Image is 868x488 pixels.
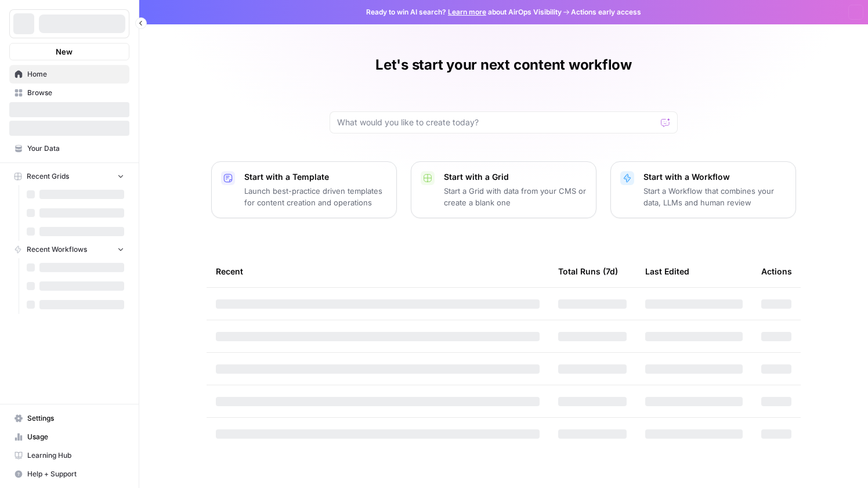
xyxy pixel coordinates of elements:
[27,244,87,255] span: Recent Workflows
[244,185,387,208] p: Launch best-practice driven templates for content creation and operations
[610,161,796,218] button: Start with a WorkflowStart a Workflow that combines your data, LLMs and human review
[558,255,618,287] div: Total Runs (7d)
[375,56,632,74] h1: Let's start your next content workflow
[27,432,124,442] span: Usage
[444,185,587,208] p: Start a Grid with data from your CMS or create a blank one
[643,171,786,183] p: Start with a Workflow
[9,43,129,60] button: New
[27,88,124,98] span: Browse
[9,139,129,158] a: Your Data
[9,168,129,185] button: Recent Grids
[571,7,641,17] span: Actions early access
[761,255,792,287] div: Actions
[56,46,73,57] span: New
[244,171,387,183] p: Start with a Template
[448,8,486,16] a: Learn more
[9,446,129,465] a: Learning Hub
[444,171,587,183] p: Start with a Grid
[9,65,129,84] a: Home
[9,428,129,446] a: Usage
[643,185,786,208] p: Start a Workflow that combines your data, LLMs and human review
[9,465,129,483] button: Help + Support
[9,241,129,258] button: Recent Workflows
[366,7,562,17] span: Ready to win AI search? about AirOps Visibility
[27,450,124,461] span: Learning Hub
[27,143,124,154] span: Your Data
[216,255,540,287] div: Recent
[9,409,129,428] a: Settings
[645,255,689,287] div: Last Edited
[27,69,124,79] span: Home
[27,171,69,182] span: Recent Grids
[27,469,124,479] span: Help + Support
[27,413,124,424] span: Settings
[211,161,397,218] button: Start with a TemplateLaunch best-practice driven templates for content creation and operations
[337,117,656,128] input: What would you like to create today?
[9,84,129,102] a: Browse
[411,161,596,218] button: Start with a GridStart a Grid with data from your CMS or create a blank one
